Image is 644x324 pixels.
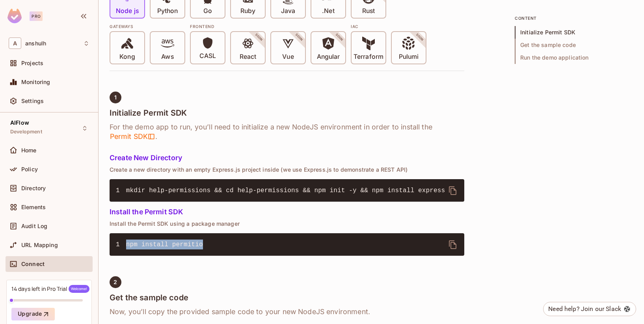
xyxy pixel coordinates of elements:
h4: Get the sample code [110,293,464,302]
span: Connect [21,261,45,267]
span: npm install permitio [126,241,203,248]
button: delete [443,235,462,254]
span: SOON [324,22,355,53]
p: Go [203,7,212,15]
div: 14 days left in Pro Trial [11,285,89,293]
span: 2 [114,279,117,285]
span: 1 [116,186,126,195]
span: SOON [404,22,435,53]
span: mkdir help-permissions && cd help-permissions && npm init -y && npm install express [126,187,445,194]
button: Upgrade [11,308,55,320]
p: Vue [282,53,294,61]
button: delete [443,181,462,200]
h4: Initialize Permit SDK [110,108,464,118]
span: Directory [21,185,46,191]
span: SOON [244,22,274,53]
p: Java [281,7,295,15]
div: Need help? Join our Slack [548,304,621,314]
p: Angular [317,53,340,61]
p: Aws [161,53,173,61]
p: Node js [116,7,139,15]
span: Permit SDK [110,132,155,141]
span: Development [10,129,42,135]
span: Settings [21,98,44,104]
img: SReyMgAAAABJRU5ErkJggg== [7,9,22,23]
p: Install the Permit SDK using a package manager [110,221,464,227]
span: Welcome! [69,285,89,293]
span: Projects [21,60,43,66]
p: React [240,53,256,61]
h6: For the demo app to run, you’ll need to initialize a new NodeJS environment in order to install t... [110,122,464,141]
span: AIFlow [10,120,29,126]
div: Gateways [110,23,185,30]
p: content [515,15,633,21]
h5: Create New Directory [110,154,464,162]
p: Create a new directory with an empty Express.js project inside (we use Express.js to demonstrate ... [110,167,464,173]
span: Audit Log [21,223,47,229]
h6: Now, you’ll copy the provided sample code to your new NodeJS environment. [110,307,464,317]
p: .Net [322,7,334,15]
p: Ruby [240,7,255,15]
p: Terraform [354,53,383,61]
span: Run the demo application [515,51,633,64]
div: Pro [30,11,43,21]
span: A [9,37,21,49]
span: Get the sample code [515,39,633,51]
span: 1 [114,94,117,101]
h5: Install the Permit SDK [110,208,464,216]
span: 1 [116,240,126,249]
p: CASL [199,52,216,60]
p: Kong [119,53,135,61]
p: Pulumi [399,53,419,61]
span: Home [21,147,37,154]
div: IAC [351,23,426,30]
span: Policy [21,166,38,172]
div: Frontend [190,23,346,30]
span: Workspace: anshulh [25,40,46,47]
span: SOON [284,22,315,53]
span: Elements [21,204,46,210]
span: Initialize Permit SDK [515,26,633,39]
span: URL Mapping [21,242,58,248]
p: Rust [362,7,375,15]
span: Monitoring [21,79,50,85]
p: Python [157,7,178,15]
